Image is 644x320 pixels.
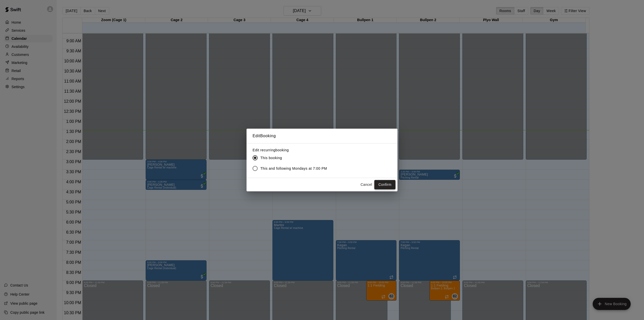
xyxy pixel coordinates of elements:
[253,148,331,153] label: Edit recurring booking
[374,180,395,189] button: Confirm
[247,129,397,143] h2: Edit Booking
[358,180,374,189] button: Cancel
[260,166,327,171] span: This and following Mondays at 7:00 PM
[260,155,282,161] span: This booking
